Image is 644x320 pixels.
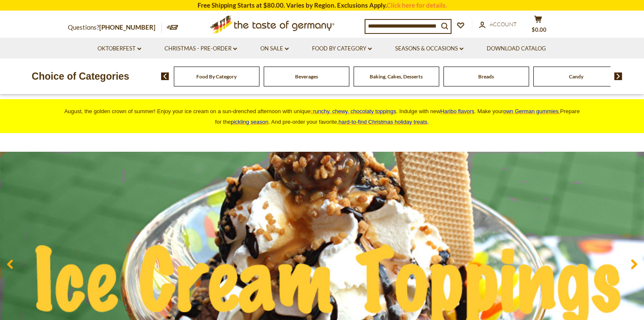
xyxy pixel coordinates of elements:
a: Click here for details. [387,1,447,9]
a: Seasons & Occasions [395,44,463,53]
a: Oktoberfest [98,44,141,53]
a: hard-to-find Christmas holiday treats [339,119,428,125]
span: August, the golden crown of summer! Enjoy your ice cream on a sun-drenched afternoon with unique ... [64,108,580,125]
a: Food By Category [312,44,372,53]
a: Download Catalog [487,44,546,53]
span: own German gummies [503,108,559,114]
img: next arrow [614,72,622,80]
a: Haribo flavors [440,108,474,114]
button: $0.00 [526,15,551,36]
a: Breads [478,73,494,80]
a: crunchy, chewy, chocolaty toppings [310,108,396,114]
a: Beverages [295,73,318,80]
span: runchy, chewy, chocolaty toppings [313,108,396,114]
img: previous arrow [161,72,169,80]
a: Baking, Cakes, Desserts [370,73,423,80]
a: Candy [569,73,583,80]
a: Christmas - PRE-ORDER [164,44,237,53]
span: . [339,119,429,125]
span: $0.00 [532,26,546,33]
p: Questions? [68,22,162,33]
a: Account [479,20,517,29]
a: own German gummies. [503,108,560,114]
a: pickling season [231,119,268,125]
span: Account [490,21,517,28]
a: Food By Category [196,73,237,80]
a: On Sale [260,44,289,53]
a: [PHONE_NUMBER] [99,23,156,31]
